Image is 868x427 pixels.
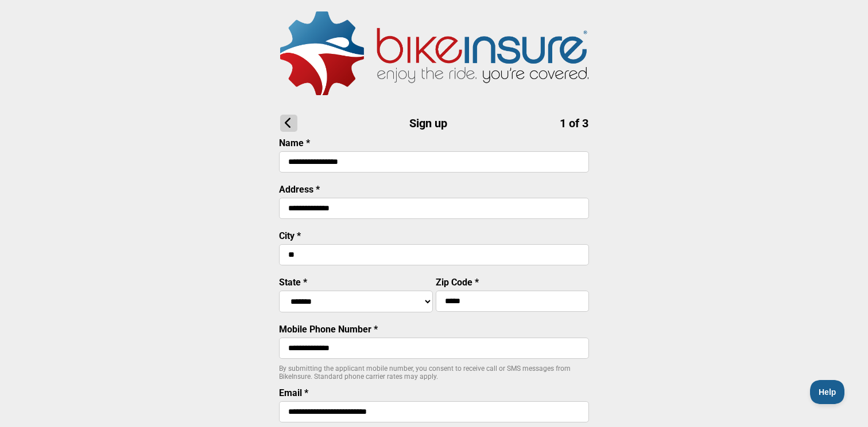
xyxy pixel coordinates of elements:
[279,365,589,381] p: By submitting the applicant mobile number, you consent to receive call or SMS messages from BikeI...
[279,138,310,148] label: Name *
[279,387,308,398] label: Email *
[280,115,588,132] h1: Sign up
[436,277,479,288] label: Zip Code *
[279,277,307,288] label: State *
[810,380,845,404] iframe: Toggle Customer Support
[279,184,320,195] label: Address *
[560,116,588,130] span: 1 of 3
[279,324,378,335] label: Mobile Phone Number *
[279,230,301,241] label: City *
